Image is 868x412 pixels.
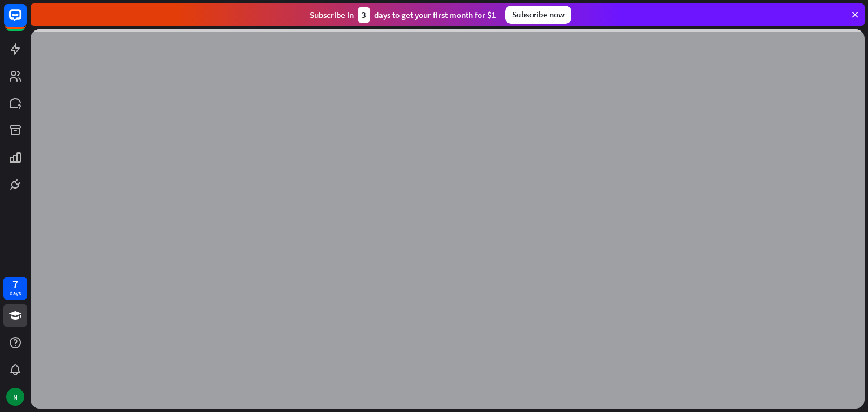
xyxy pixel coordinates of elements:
div: days [10,290,21,297]
a: 7 days [3,277,27,300]
div: 7 [12,279,18,290]
div: 3 [358,7,370,23]
div: Subscribe now [505,6,571,24]
div: N [6,388,24,406]
div: Subscribe in days to get your first month for $1 [310,7,496,23]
